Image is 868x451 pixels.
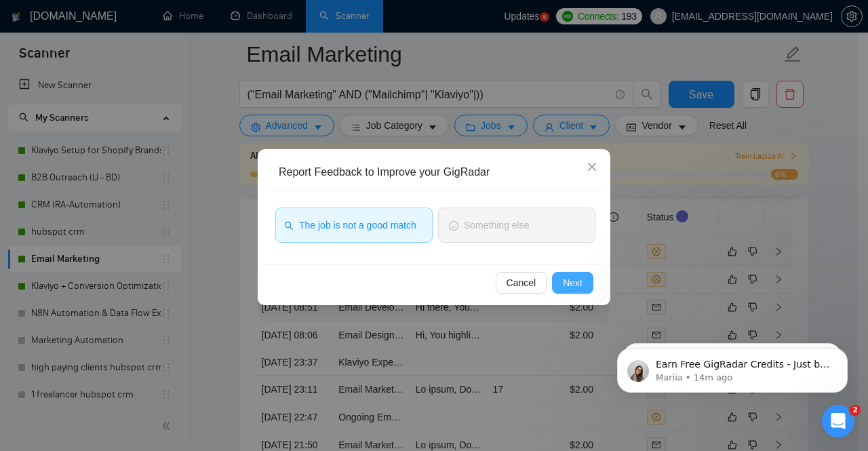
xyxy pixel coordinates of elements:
span: Next [563,275,583,290]
iframe: Intercom live chat [822,405,854,437]
div: Report Feedback to Improve your GigRadar [279,165,599,180]
button: Next [552,272,593,294]
button: Cancel [496,272,547,294]
span: The job is not a good match [299,218,416,233]
button: searchThe job is not a good match [275,208,433,243]
span: Cancel [507,275,536,290]
iframe: Intercom notifications message [597,319,868,414]
button: Close [574,149,610,186]
span: close [587,161,597,172]
button: smileSomething else [438,208,595,243]
span: search [284,220,294,230]
span: 2 [850,405,861,416]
